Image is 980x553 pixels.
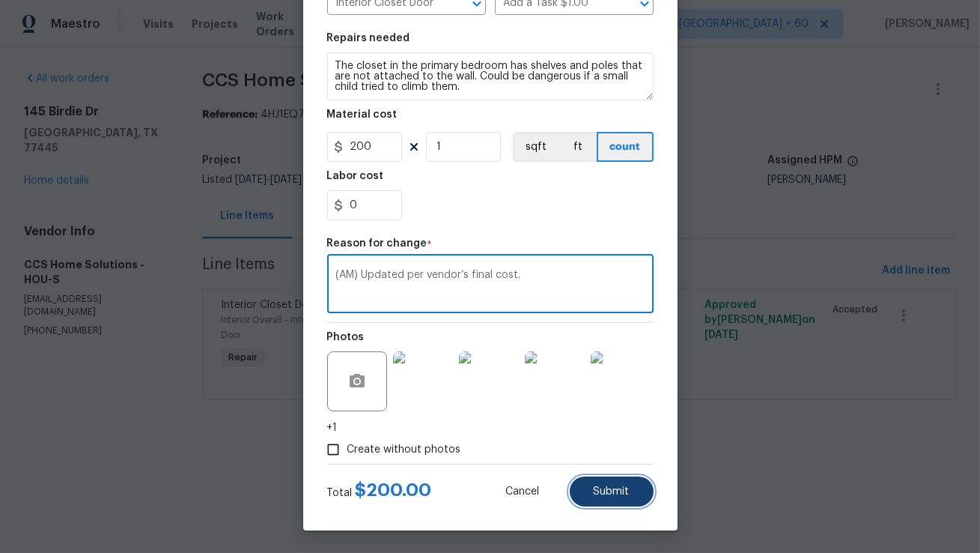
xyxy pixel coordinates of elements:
h5: Reason for change [327,238,427,249]
textarea: The closet in the primary bedroom has shelves and poles that are not attached to the wall. Could ... [327,52,654,100]
span: +1 [327,420,338,435]
button: count [597,132,654,162]
span: Cancel [506,486,540,498]
h5: Labor cost [327,171,384,181]
span: Submit [594,486,630,498]
button: ft [559,132,597,162]
textarea: (AM) Updated per vendor’s final cost. [336,270,645,301]
button: Cancel [482,477,564,507]
div: Total [327,483,432,501]
h5: Material cost [327,109,398,120]
button: sqft [513,132,559,162]
button: Submit [570,477,654,507]
span: Create without photos [347,442,461,458]
h5: Repairs needed [327,33,410,43]
span: $ 200.00 [356,481,432,499]
h5: Photos [327,332,365,342]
